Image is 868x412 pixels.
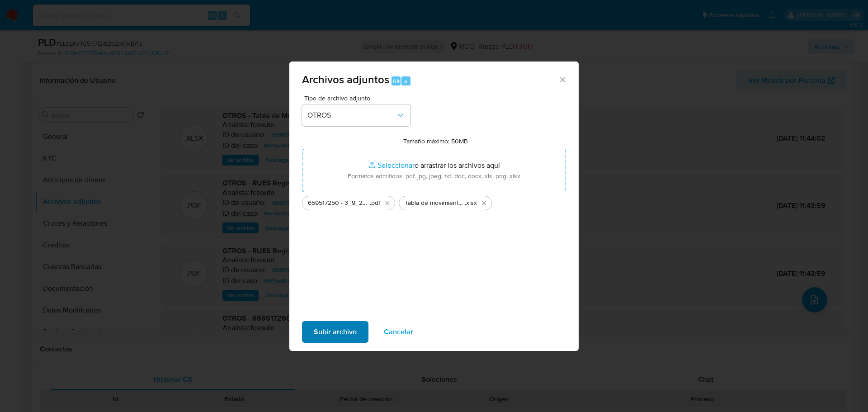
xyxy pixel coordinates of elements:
span: Tabla de movimientos 659517250 [405,199,465,208]
span: OTROS [307,111,396,120]
span: a [404,77,407,85]
span: .xlsx [465,199,477,208]
span: Alt [392,77,400,85]
span: Archivos adjuntos [302,71,389,87]
button: Subir archivo [302,321,368,343]
ul: Archivos seleccionados [302,192,566,210]
span: 659517250 - 3_9_2025 [308,199,370,208]
button: Eliminar Tabla de movimientos 659517250.xlsx [479,198,490,208]
span: .pdf [370,199,380,208]
span: Tipo de archivo adjunto [304,95,413,101]
button: Cerrar [558,75,566,83]
span: Subir archivo [314,322,357,342]
button: Eliminar 659517250 - 3_9_2025.pdf [382,198,393,208]
label: Tamaño máximo: 50MB [403,137,468,145]
button: OTROS [302,104,410,126]
span: Cancelar [384,322,413,342]
button: Cancelar [372,321,425,343]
